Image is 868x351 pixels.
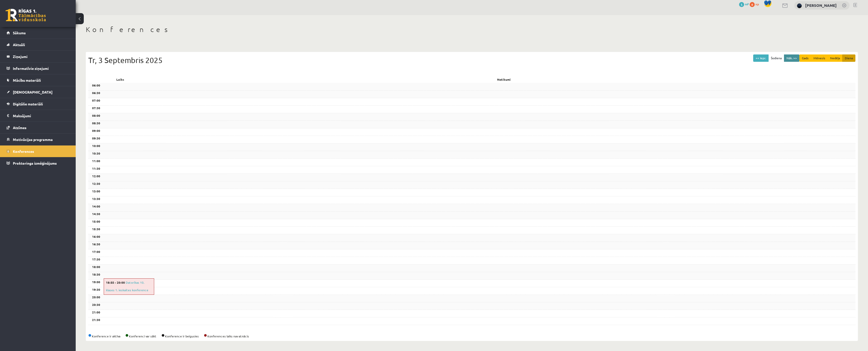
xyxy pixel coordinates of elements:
[92,235,100,239] b: 16:00
[92,227,100,231] b: 15:30
[92,250,100,254] b: 17:00
[13,149,34,154] span: Konferences
[92,242,100,246] b: 16:30
[755,2,759,6] span: xp
[7,74,69,86] a: Mācību materiāli
[92,83,100,87] b: 06:00
[13,31,26,35] span: Sākums
[92,98,100,102] b: 07:00
[745,2,749,6] span: mP
[92,182,100,186] b: 12:30
[797,3,802,8] img: Nikolass Karpjuks
[750,2,755,7] span: 0
[92,189,100,193] b: 13:00
[92,280,100,284] b: 19:00
[753,54,769,62] button: << Iepr.
[13,125,26,130] span: Atzīmes
[92,106,100,110] b: 07:30
[13,78,41,82] span: Mācību materiāli
[7,27,69,39] a: Sākums
[92,136,100,140] b: 09:30
[6,9,46,21] a: Rīgas 1. Tālmācības vidusskola
[739,2,749,6] a: 5 mP
[768,54,784,62] button: Šodiena
[92,204,100,208] b: 14:00
[92,310,100,314] b: 21:00
[92,295,100,299] b: 20:00
[811,54,828,62] button: Mēnesis
[92,257,100,261] b: 17:30
[92,197,100,201] b: 13:30
[7,98,69,110] a: Digitālie materiāli
[13,90,52,94] span: [DEMOGRAPHIC_DATA]
[92,318,100,322] b: 21:30
[784,54,799,62] button: Nāk. >>
[13,63,69,74] legend: Informatīvie ziņojumi
[106,280,125,284] span: 18:55 - 20:00
[13,137,53,142] span: Motivācijas programma
[88,76,152,83] div: Laiks
[92,113,100,118] b: 08:00
[7,145,69,157] a: Konferences
[13,51,69,62] legend: Ziņojumi
[88,334,855,338] div: Konference ir aktīva Konferenci var sākt Konference ir beigusies Konferences laiks nav atnācis
[92,121,100,125] b: 08:30
[7,63,69,74] a: Informatīvie ziņojumi
[7,39,69,50] a: Aktuāli
[92,159,100,163] b: 11:00
[92,303,100,307] b: 20:30
[92,151,100,155] b: 10:30
[92,219,100,223] b: 15:00
[92,166,100,170] b: 11:30
[7,110,69,122] a: Maksājumi
[88,54,855,66] div: Tr, 3 Septembris 2025
[92,287,100,291] b: 19:30
[92,265,100,269] b: 18:00
[13,42,25,47] span: Aktuāli
[92,91,100,95] b: 06:30
[152,76,855,83] div: Notikumi
[13,102,43,106] span: Digitālie materiāli
[750,2,761,6] a: 0 xp
[92,129,100,133] b: 09:00
[92,272,100,276] b: 18:30
[7,134,69,145] a: Motivācijas programma
[7,157,69,169] a: Proktoringa izmēģinājums
[13,110,69,122] legend: Maksājumi
[805,3,837,8] a: [PERSON_NAME]
[92,174,100,178] b: 12:00
[106,280,148,292] a: Datorikas 10. klases 1. ieskaites konference
[92,144,100,148] b: 10:00
[739,2,744,7] span: 5
[799,54,811,62] button: Gads
[7,51,69,62] a: Ziņojumi
[7,122,69,133] a: Atzīmes
[842,54,855,62] button: Diena
[86,25,858,34] h1: Konferences
[92,212,100,216] b: 14:30
[13,161,57,165] span: Proktoringa izmēģinājums
[828,54,843,62] button: Nedēļa
[7,86,69,98] a: [DEMOGRAPHIC_DATA]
